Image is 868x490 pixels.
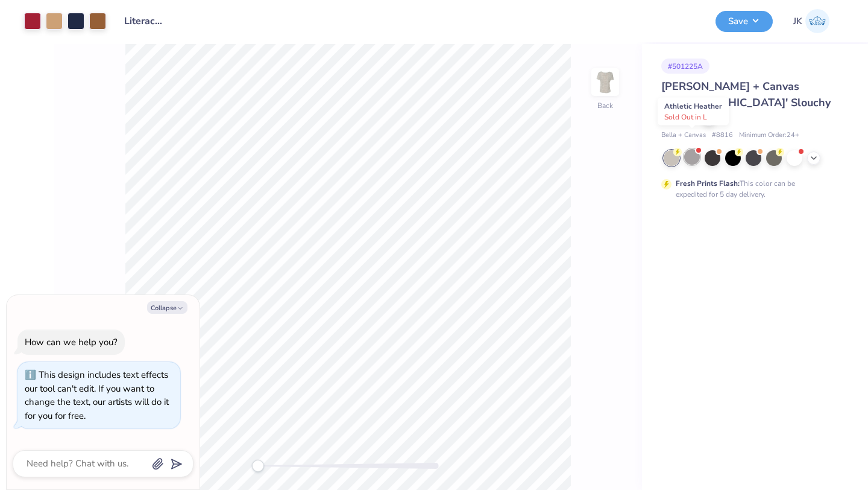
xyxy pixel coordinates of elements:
[664,112,707,122] span: Sold Out in L
[739,130,799,141] span: Minimum Order: 24 +
[676,178,824,200] div: This color can be expedited for 5 day delivery.
[147,301,187,314] button: Collapse
[661,130,706,141] span: Bella + Canvas
[805,9,829,33] img: Joshua Kelley
[715,11,773,32] button: Save
[788,9,835,33] a: JK
[658,98,729,126] div: Athletic Heather
[115,9,174,33] input: Untitled Design
[676,179,740,188] strong: Fresh Prints Flash:
[593,70,617,94] img: Back
[793,14,802,28] span: JK
[252,460,264,472] div: Accessibility label
[712,130,733,141] span: # 8816
[25,369,169,422] div: This design includes text effects our tool can't edit. If you want to change the text, our artist...
[25,336,118,348] div: How can we help you?
[661,79,831,126] span: [PERSON_NAME] + Canvas [DEMOGRAPHIC_DATA]' Slouchy T-Shirt
[661,59,709,74] div: # 501225A
[597,100,613,111] div: Back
